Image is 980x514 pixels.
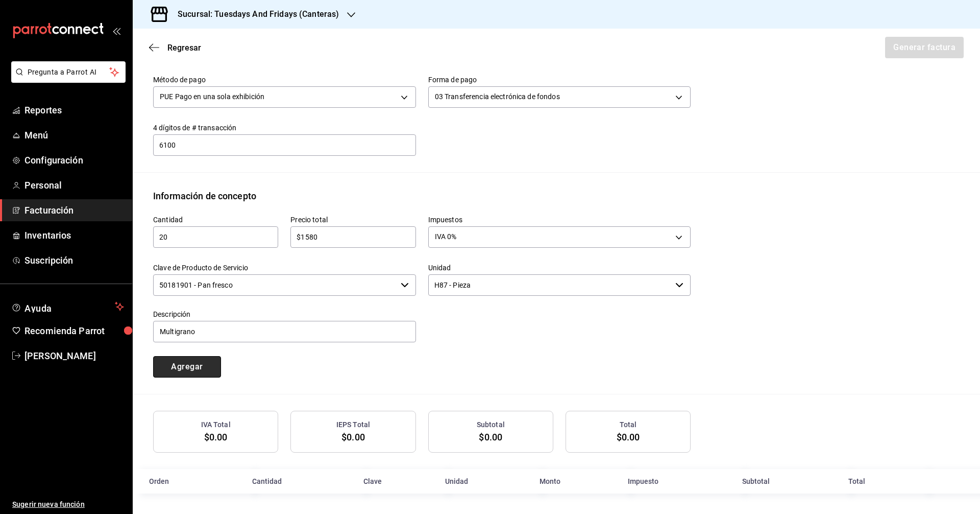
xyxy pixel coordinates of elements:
th: Cantidad [246,469,358,494]
span: Menú [24,128,124,142]
button: Regresar [149,43,201,53]
label: 4 dígitos de # transacción [153,124,416,131]
span: Ayuda [24,300,111,313]
span: PUE Pago en una sola exhibición [160,91,264,102]
span: Reportes [24,103,124,117]
input: Elige una opción [153,274,397,296]
label: Método de pago [153,76,416,83]
h3: Subtotal [477,419,505,430]
h3: Total [620,419,637,430]
button: open_drawer_menu [112,27,120,35]
span: Facturación [24,203,124,217]
button: Pregunta a Parrot AI [11,61,126,83]
button: Agregar [153,356,221,378]
span: 03 Transferencia electrónica de fondos [435,91,560,102]
span: Sugerir nueva función [12,499,124,510]
th: Impuesto [622,469,736,494]
label: Precio total [290,216,415,223]
label: Clave de Producto de Servicio [153,264,416,271]
span: [PERSON_NAME] [24,349,124,363]
span: $0.00 [479,432,502,442]
input: 250 caracteres [153,321,416,342]
span: IVA 0% [435,231,457,242]
span: Regresar [167,43,201,53]
th: Unidad [439,469,533,494]
span: $0.00 [341,432,365,442]
th: Monto [533,469,622,494]
span: Inventarios [24,228,124,242]
span: Personal [24,178,124,192]
th: Orden [133,469,246,494]
label: Cantidad [153,216,278,223]
th: Clave [357,469,439,494]
th: Subtotal [736,469,842,494]
span: Suscripción [24,253,124,267]
label: Impuestos [428,216,691,223]
th: Total [842,469,920,494]
a: Pregunta a Parrot AI [7,74,126,85]
h3: Sucursal: Tuesdays And Fridays (Canteras) [169,8,339,20]
label: Forma de pago [428,76,691,83]
h3: IVA Total [201,419,231,430]
span: $0.00 [204,432,228,442]
input: $0.00 [290,231,415,243]
span: Pregunta a Parrot AI [28,67,110,78]
label: Unidad [428,264,691,271]
div: Información de concepto [153,189,256,203]
label: Descripción [153,310,416,317]
h3: IEPS Total [336,419,370,430]
span: Recomienda Parrot [24,324,124,338]
input: Elige una opción [428,274,672,296]
span: Configuración [24,153,124,167]
span: $0.00 [617,432,640,442]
